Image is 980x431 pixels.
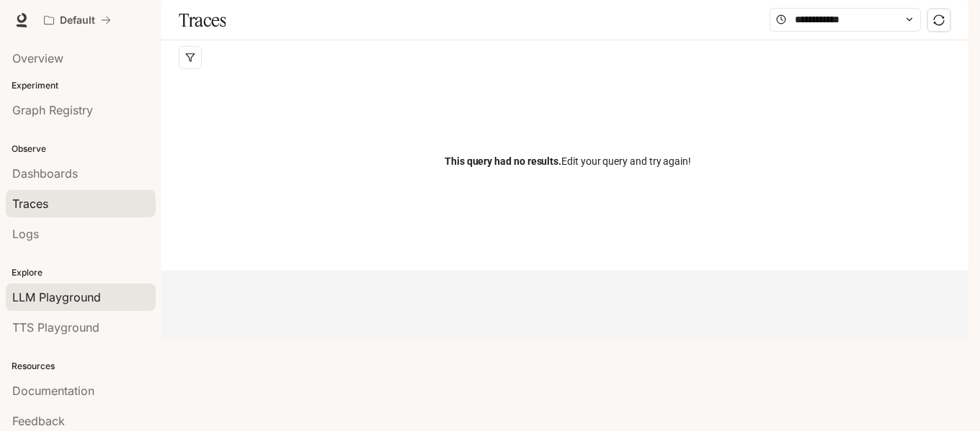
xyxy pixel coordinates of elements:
h1: Traces [179,6,226,35]
button: All workspaces [37,6,117,35]
span: sync [933,14,945,26]
p: Default [60,14,95,27]
span: This query had no results. [445,155,561,167]
span: Edit your query and try again! [445,153,691,169]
